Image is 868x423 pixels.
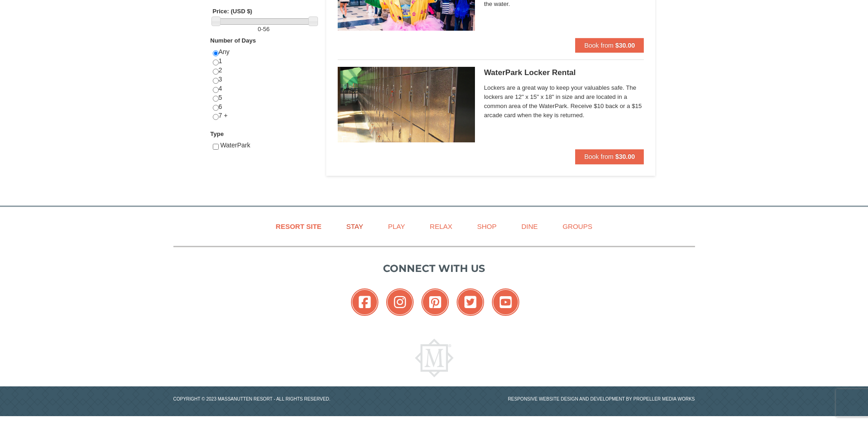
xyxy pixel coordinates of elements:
[213,25,315,34] label: -
[415,339,453,377] img: Massanutten Resort Logo
[264,216,333,237] a: Resort Site
[584,42,614,49] span: Book from
[484,83,644,120] span: Lockers are a great way to keep your valuables safe. The lockers are 12" x 15" x 18" in size and ...
[615,42,635,49] strong: $30.00
[575,38,644,53] button: Book from $30.00
[258,26,261,33] span: 0
[213,8,253,15] strong: Price: (USD $)
[338,67,475,142] img: 6619917-1005-d92ad057.png
[615,153,635,160] strong: $30.00
[584,153,614,160] span: Book from
[466,216,508,237] a: Shop
[484,68,644,77] h5: WaterPark Locker Rental
[210,37,256,44] strong: Number of Days
[508,396,695,401] a: Responsive website design and development by Propeller Media Works
[575,149,644,164] button: Book from $30.00
[173,261,695,276] p: Connect with us
[551,216,604,237] a: Groups
[263,26,270,33] span: 56
[418,216,464,237] a: Relax
[510,216,549,237] a: Dine
[335,216,375,237] a: Stay
[220,141,250,149] span: WaterPark
[213,48,315,130] div: Any 1 2 3 4 5 6 7 +
[210,130,224,137] strong: Type
[167,396,434,402] p: Copyright © 2023 Massanutten Resort - All Rights Reserved.
[377,216,416,237] a: Play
